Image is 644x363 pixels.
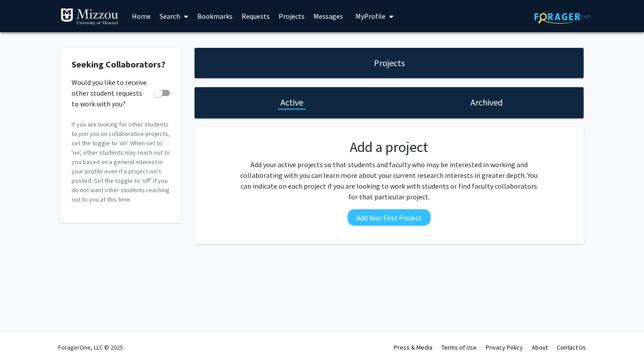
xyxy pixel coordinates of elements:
[441,343,477,351] a: Terms of Use
[72,120,170,204] p: If you are looking for other students to join you on collaborative projects, set the toggle to ‘o...
[237,0,274,32] a: Requests
[274,0,309,32] a: Projects
[193,0,237,32] a: Bookmarks
[237,139,541,156] h2: Add a project
[309,0,347,32] a: Messages
[356,12,386,21] span: My Profile
[470,96,503,109] h1: Archived
[72,59,170,70] h2: Seeking Collaborators?
[72,77,150,109] span: Would you like to receive other student requests to work with you?
[237,159,541,202] p: Add your active projects so that students and faculty who may be interested in working and collab...
[280,96,303,109] h1: Active
[155,0,193,32] a: Search
[374,57,405,69] h1: Projects
[486,343,523,351] a: Privacy Policy
[534,10,590,24] img: ForagerOne Logo
[532,343,548,351] a: About
[394,343,432,351] a: Press & Media
[7,323,38,356] iframe: Chat
[347,209,431,226] button: Add Your First Project
[58,332,123,363] div: ForagerOne, LLC © 2025
[60,8,119,26] img: University of Missouri Logo
[127,0,155,32] a: Home
[557,343,586,351] a: Contact Us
